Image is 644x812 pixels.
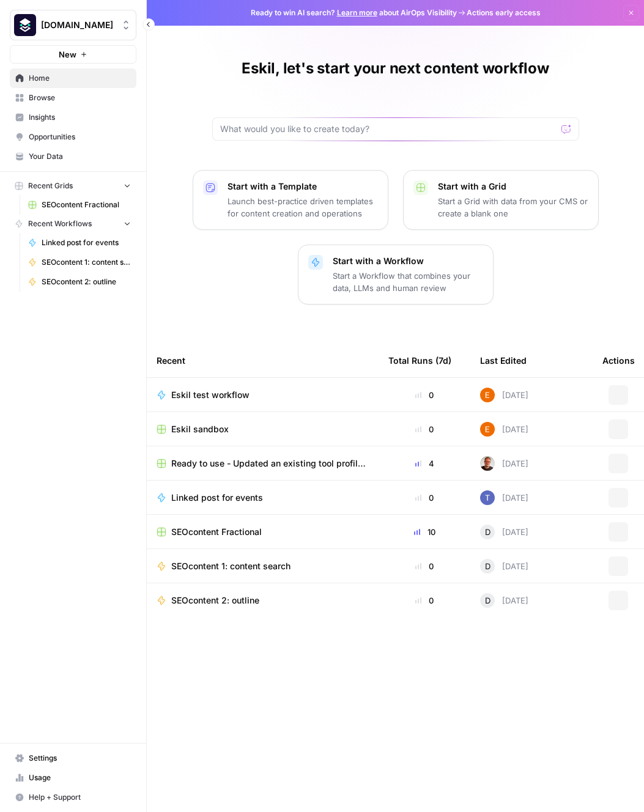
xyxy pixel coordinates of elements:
a: Opportunities [10,127,136,147]
p: Launch best-practice driven templates for content creation and operations [228,195,378,220]
button: Recent Grids [10,177,136,195]
a: SEOcontent 1: content search [23,253,136,272]
a: Eskil sandbox [157,423,369,435]
p: Start with a Grid [438,180,588,193]
span: D [485,560,490,572]
div: [DATE] [480,456,528,471]
span: New [59,48,76,61]
div: 0 [388,594,461,607]
span: Ready to use - Updated an existing tool profile in Webflow [171,457,369,470]
span: Opportunities [29,131,131,142]
a: Ready to use - Updated an existing tool profile in Webflow [157,457,369,470]
div: 10 [388,526,461,538]
button: New [10,45,136,64]
div: [DATE] [480,422,528,437]
img: Platformengineering.org Logo [14,14,36,36]
span: Home [29,73,131,84]
div: Total Runs (7d) [388,344,451,377]
p: Start a Workflow that combines your data, LLMs and human review [333,270,483,294]
h1: Eskil, let's start your next content workflow [242,59,549,78]
span: Settings [29,753,131,764]
p: Start a Grid with data from your CMS or create a blank one [438,195,588,220]
div: 4 [388,457,461,470]
span: SEOcontent 1: content search [42,257,131,268]
span: Browse [29,92,131,103]
span: SEOcontent Fractional [42,199,131,210]
a: Home [10,68,136,88]
a: SEOcontent 2: outline [23,272,136,292]
button: Workspace: Platformengineering.org [10,10,136,40]
span: Linked post for events [42,237,131,248]
a: SEOcontent 1: content search [157,560,369,572]
div: [DATE] [480,525,528,539]
a: Eskil test workflow [157,389,369,401]
span: Help + Support [29,792,131,803]
div: Last Edited [480,344,527,377]
span: SEOcontent Fractional [171,526,262,538]
span: Recent Workflows [28,218,92,229]
span: Your Data [29,151,131,162]
span: Eskil test workflow [171,389,250,401]
div: [DATE] [480,388,528,402]
div: [DATE] [480,559,528,574]
button: Start with a WorkflowStart a Workflow that combines your data, LLMs and human review [298,245,494,304]
div: [DATE] [480,593,528,608]
a: Browse [10,88,136,108]
a: Linked post for events [23,233,136,253]
span: Insights [29,112,131,123]
a: Your Data [10,147,136,166]
a: Settings [10,748,136,768]
span: Eskil sandbox [171,423,229,435]
span: Recent Grids [28,180,73,191]
a: SEOcontent Fractional [157,526,369,538]
span: SEOcontent 2: outline [42,276,131,287]
div: [DATE] [480,490,528,505]
a: SEOcontent 2: outline [157,594,369,607]
input: What would you like to create today? [220,123,557,135]
button: Recent Workflows [10,215,136,233]
div: 0 [388,492,461,504]
span: SEOcontent 1: content search [171,560,291,572]
span: SEOcontent 2: outline [171,594,259,607]
button: Help + Support [10,788,136,807]
div: 0 [388,389,461,401]
a: SEOcontent Fractional [23,195,136,215]
a: Linked post for events [157,492,369,504]
button: Start with a TemplateLaunch best-practice driven templates for content creation and operations [193,170,388,230]
img: jr0mvpcfb457yucqzh137atk70ho [480,490,495,505]
img: 7yh4f7yqoxsoswhh0om4cccohj23 [480,388,495,402]
div: 0 [388,423,461,435]
button: Start with a GridStart a Grid with data from your CMS or create a blank one [403,170,599,230]
div: Recent [157,344,369,377]
span: D [485,526,490,538]
img: 7yh4f7yqoxsoswhh0om4cccohj23 [480,422,495,437]
a: Usage [10,768,136,788]
span: [DOMAIN_NAME] [41,19,115,31]
img: 05r7orzsl0v58yrl68db1q04vvfj [480,456,495,471]
p: Start with a Workflow [333,255,483,267]
p: Start with a Template [228,180,378,193]
a: Insights [10,108,136,127]
a: Learn more [337,8,377,17]
span: Linked post for events [171,492,263,504]
span: D [485,594,490,607]
span: Usage [29,772,131,783]
span: Actions early access [467,7,541,18]
div: 0 [388,560,461,572]
div: Actions [602,344,635,377]
span: Ready to win AI search? about AirOps Visibility [251,7,457,18]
